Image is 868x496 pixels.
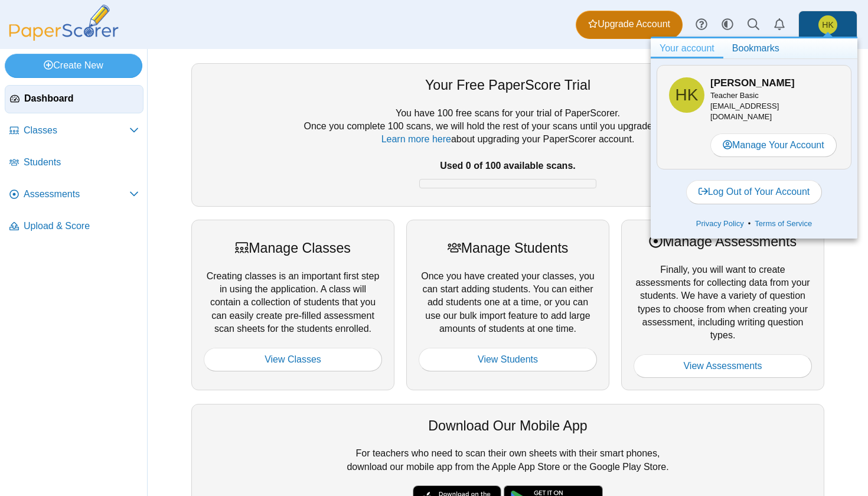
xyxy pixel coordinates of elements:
[686,180,823,204] a: Log Out of Your Account
[634,232,812,251] div: Manage Assessments
[822,21,833,29] span: Hannah Kaiser
[204,348,382,371] a: View Classes
[440,161,575,171] b: Used 0 of 100 available scans.
[5,117,143,145] a: Classes
[5,213,143,241] a: Upload & Score
[657,215,851,233] div: •
[24,92,138,105] span: Dashboard
[669,77,704,113] span: Hannah Kaiser
[24,124,129,137] span: Classes
[621,220,824,390] div: Finally, you will want to create assessments for collecting data from your students. We have a va...
[710,90,839,123] div: [EMAIL_ADDRESS][DOMAIN_NAME]
[5,32,123,43] a: PaperScorer
[676,87,699,103] span: Hannah Kaiser
[651,38,723,58] a: Your account
[24,156,139,169] span: Students
[24,220,139,233] span: Upload & Score
[710,76,839,90] h3: [PERSON_NAME]
[204,76,812,94] div: Your Free PaperScore Trial
[5,85,143,113] a: Dashboard
[204,416,812,435] div: Download Our Mobile App
[692,218,748,230] a: Privacy Policy
[634,354,812,378] a: View Assessments
[576,11,683,39] a: Upgrade Account
[419,348,597,371] a: View Students
[204,107,812,194] div: You have 100 free scans for your trial of PaperScorer. Once you complete 100 scans, we will hold ...
[750,218,816,230] a: Terms of Service
[818,15,837,34] span: Hannah Kaiser
[24,188,129,201] span: Assessments
[5,181,143,209] a: Assessments
[419,239,597,257] div: Manage Students
[710,133,837,157] a: Manage Your Account
[723,38,788,58] a: Bookmarks
[381,134,451,144] a: Learn more here
[204,239,382,257] div: Manage Classes
[5,5,123,41] img: PaperScorer
[798,11,857,39] a: Hannah Kaiser
[766,12,792,38] a: Alerts
[406,220,609,390] div: Once you have created your classes, you can start adding students. You can either add students on...
[191,220,394,390] div: Creating classes is an important first step in using the application. A class will contain a coll...
[5,54,142,77] a: Create New
[710,91,759,100] span: Teacher Basic
[5,149,143,177] a: Students
[588,18,670,31] span: Upgrade Account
